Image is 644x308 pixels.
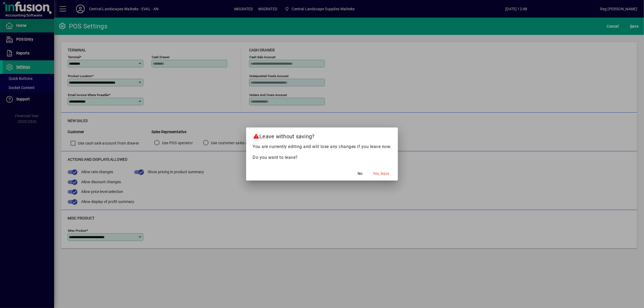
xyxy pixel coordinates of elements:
[358,171,362,176] span: No
[246,127,398,143] h2: Leave without saving?
[371,169,391,178] button: Yes, leave
[351,169,369,178] button: No
[253,143,391,150] p: You are currently editing and will lose any changes if you leave now.
[253,154,391,161] p: Do you want to leave?
[373,171,389,176] span: Yes, leave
